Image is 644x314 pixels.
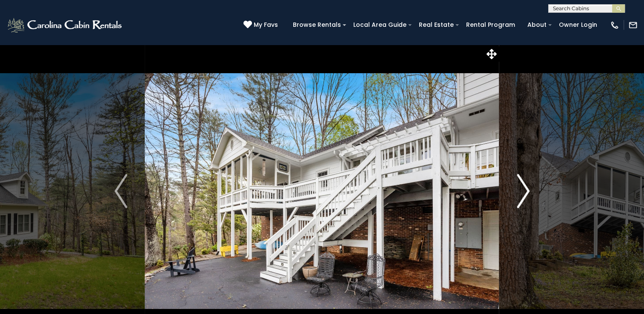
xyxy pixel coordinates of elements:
[462,18,519,31] a: Rental Program
[349,18,411,31] a: Local Area Guide
[555,18,601,31] a: Owner Login
[289,18,345,31] a: Browse Rentals
[415,18,458,31] a: Real Estate
[243,20,280,30] a: My Favs
[610,20,619,30] img: phone-regular-white.png
[523,18,551,31] a: About
[6,17,124,34] img: White-1-2.png
[114,174,127,208] img: arrow
[628,20,638,30] img: mail-regular-white.png
[517,174,530,208] img: arrow
[254,20,278,29] span: My Favs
